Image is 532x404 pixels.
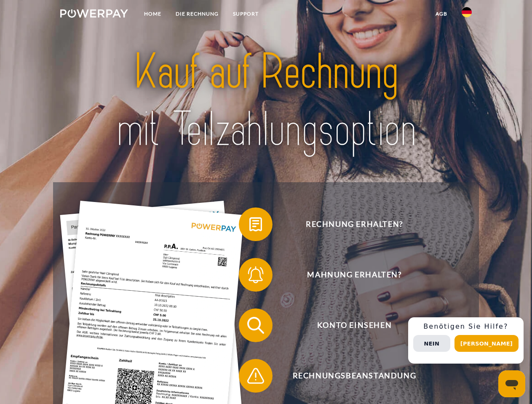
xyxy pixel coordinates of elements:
img: logo-powerpay-white.svg [60,9,128,18]
img: title-powerpay_de.svg [80,40,452,161]
img: qb_bell.svg [245,264,266,285]
span: Rechnungsbeanstandung [251,359,457,393]
h3: Benötigen Sie Hilfe? [413,322,519,331]
button: [PERSON_NAME] [454,335,519,352]
button: Rechnungsbeanstandung [239,359,458,393]
img: qb_bill.svg [245,214,266,235]
img: de [462,7,472,17]
button: Rechnung erhalten? [239,207,458,241]
span: Konto einsehen [251,308,457,342]
a: SUPPORT [226,6,266,21]
img: qb_warning.svg [245,365,266,386]
img: qb_search.svg [245,315,266,336]
button: Nein [413,335,450,352]
div: Schnellhilfe [408,317,524,364]
a: Home [137,6,168,21]
iframe: Schaltfläche zum Öffnen des Messaging-Fensters [498,370,525,397]
span: Mahnung erhalten? [251,258,457,292]
a: agb [428,6,454,21]
button: Konto einsehen [239,308,458,342]
button: Mahnung erhalten? [239,258,458,292]
span: Rechnung erhalten? [251,207,457,241]
a: DIE RECHNUNG [168,6,226,21]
